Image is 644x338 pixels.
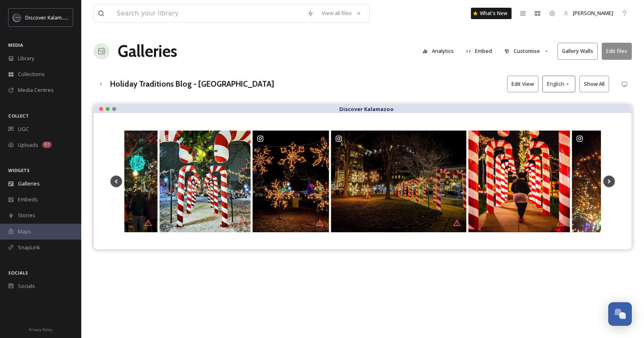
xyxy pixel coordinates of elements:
[18,180,40,188] span: Galleries
[579,76,609,92] button: Show All
[18,212,35,219] span: Stories
[113,4,303,22] input: Search your library
[602,43,632,59] button: Edit files
[608,302,632,326] button: Open Chat
[462,43,497,59] button: Embed
[471,8,512,19] a: What's New
[603,175,615,188] button: Scroll Right
[418,43,458,59] button: Analytics
[18,244,40,251] span: SnapLink
[118,39,177,63] a: Galleries
[13,13,21,22] img: channels4_profile.jpg
[18,282,35,290] span: Socials
[8,42,23,48] span: MEDIA
[29,324,52,334] a: Privacy Policy
[8,167,30,173] span: WIDGETS
[547,80,564,88] span: English
[158,129,252,233] a: Opens media popup. Media description: As per tradition, Merry Christmas from Bronson Park 🎄 . . ....
[18,228,31,236] span: Maps
[573,9,613,17] span: [PERSON_NAME]
[467,129,571,233] a: Opens media popup. Media description: Sherri walking through the candy cane arches at Bronson Par...
[25,13,74,21] span: Discover Kalamazoo
[18,125,29,133] span: UGC
[8,270,28,276] span: SOCIALS
[8,113,29,119] span: COLLECT
[18,141,38,149] span: Uploads
[330,129,467,233] a: Opens media popup. Media description: It may not be your typical snowy winter wonderland ❄️, but ...
[500,43,553,59] button: Customise
[507,76,538,92] button: Edit View
[559,5,617,21] a: [PERSON_NAME]
[29,327,52,332] span: Privacy Policy
[42,142,52,148] div: 87
[18,86,54,94] span: Media Centres
[252,129,330,233] a: Opens media popup. Media description: It may not be your typical snowy winter wonderland ❄️, but ...
[110,175,122,188] button: Scroll Left
[110,78,274,90] h3: Holiday Traditions Blog - [GEOGRAPHIC_DATA]
[18,196,38,203] span: Embeds
[18,55,34,62] span: Library
[339,105,394,113] strong: Discover Kalamazoo
[557,43,598,59] button: Gallery Walls
[18,70,45,78] span: Collections
[418,43,462,59] a: Analytics
[318,5,365,21] a: View all files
